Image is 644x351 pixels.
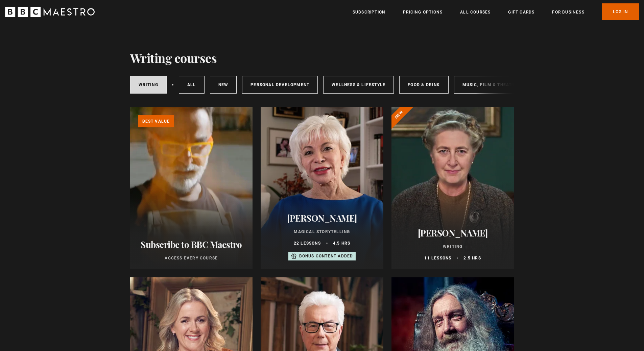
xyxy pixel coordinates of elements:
a: Log In [602,3,639,20]
nav: Primary [353,3,639,20]
a: Music, Film & Theatre [454,76,526,94]
p: 22 lessons [294,240,321,246]
a: Subscription [353,9,385,16]
p: Writing [400,244,506,250]
p: 11 lessons [424,255,451,261]
p: Magical Storytelling [269,229,375,235]
h1: Writing courses [130,51,217,65]
p: 2.5 hrs [463,255,481,261]
p: 4.5 hrs [333,240,350,246]
a: [PERSON_NAME] Magical Storytelling 22 lessons 4.5 hrs Bonus content added [261,107,383,269]
h2: [PERSON_NAME] [400,228,506,238]
a: Wellness & Lifestyle [323,76,394,94]
svg: BBC Maestro [5,7,95,17]
a: [PERSON_NAME] Writing 11 lessons 2.5 hrs New [391,107,514,269]
a: All Courses [460,9,491,16]
a: Food & Drink [399,76,448,94]
a: New [210,76,237,94]
a: For business [552,9,584,16]
a: All [179,76,205,94]
p: Bonus content added [299,253,353,259]
a: Personal Development [242,76,318,94]
h2: [PERSON_NAME] [269,213,375,223]
a: Writing [130,76,167,94]
a: Pricing Options [403,9,443,16]
p: Best value [138,115,174,127]
a: Gift Cards [508,9,534,16]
